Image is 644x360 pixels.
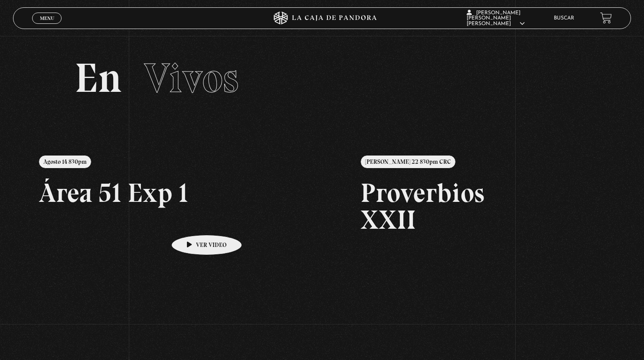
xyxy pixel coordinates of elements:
span: Cerrar [37,23,57,29]
span: Vivos [144,53,239,103]
a: Buscar [554,16,574,21]
h2: En [75,58,569,99]
a: View your shopping cart [600,12,612,24]
span: [PERSON_NAME] [PERSON_NAME] [PERSON_NAME] [467,10,525,26]
span: Menu [40,16,54,21]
